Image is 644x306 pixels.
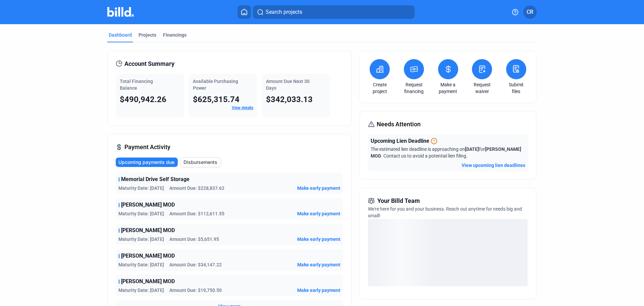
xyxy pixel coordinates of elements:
[297,185,340,191] button: Make early payment
[118,287,164,294] span: Maturity Date: [DATE]
[368,81,391,95] a: Create project
[169,261,222,268] span: Amount Due: $34,147.22
[253,5,415,19] button: Search projects
[118,185,164,191] span: Maturity Date: [DATE]
[116,158,178,167] button: Upcoming payments due
[266,79,310,91] span: Amount Due Next 30 Days
[402,81,426,95] a: Request financing
[297,210,340,217] button: Make early payment
[266,95,313,104] span: $342,033.13
[169,210,224,217] span: Amount Due: $112,611.55
[377,120,421,129] span: Needs Attention
[193,95,239,104] span: $625,315.74
[232,105,253,110] a: View details
[139,32,156,38] div: Projects
[462,162,525,169] button: View upcoming lien deadlines
[124,142,170,152] span: Payment Activity
[124,59,174,69] span: Account Summary
[193,79,238,91] span: Available Purchasing Power
[121,175,190,183] span: Memorial Drive Self Storage
[120,79,153,91] span: Total Financing Balance
[118,261,164,268] span: Maturity Date: [DATE]
[297,287,340,294] button: Make early payment
[169,185,224,191] span: Amount Due: $228,837.62
[504,81,528,95] a: Submit files
[118,236,164,243] span: Maturity Date: [DATE]
[371,137,429,145] span: Upcoming Lien Deadline
[368,219,528,286] div: loading
[121,252,175,260] span: [PERSON_NAME] MOD
[371,146,521,159] span: The estimated lien deadline is approaching on for . Contact us to avoid a potential lien filing.
[297,261,340,268] button: Make early payment
[297,236,340,243] button: Make early payment
[163,32,186,38] div: Financings
[266,8,302,16] span: Search projects
[109,32,132,38] div: Dashboard
[527,8,533,16] span: CR
[169,287,222,294] span: Amount Due: $19,750.50
[180,157,221,167] button: Disbursements
[120,95,166,104] span: $490,942.26
[121,201,175,209] span: [PERSON_NAME] MOD
[121,226,175,234] span: [PERSON_NAME] MOD
[118,210,164,217] span: Maturity Date: [DATE]
[121,277,175,286] span: [PERSON_NAME] MOD
[107,7,134,17] img: Billd Company Logo
[368,206,522,218] span: We're here for you and your business. Reach out anytime for needs big and small!
[169,236,219,243] span: Amount Due: $5,651.95
[377,196,420,206] span: Your Billd Team
[470,81,494,95] a: Request waiver
[183,159,217,166] span: Disbursements
[465,146,479,152] span: [DATE]
[523,5,537,19] button: CR
[118,159,174,166] span: Upcoming payments due
[436,81,460,95] a: Make a payment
